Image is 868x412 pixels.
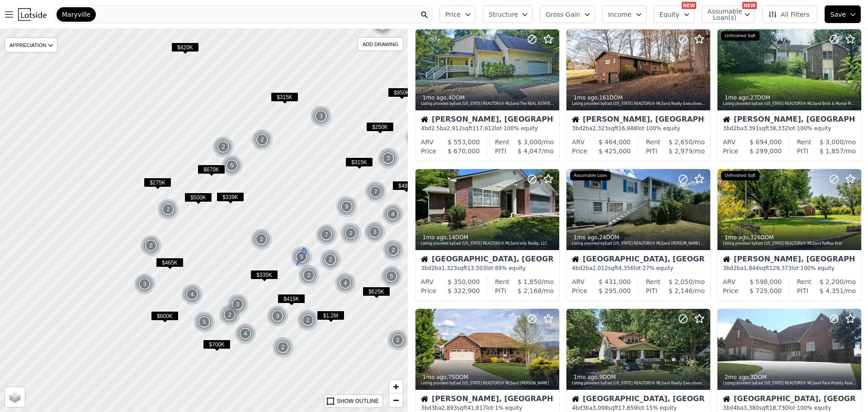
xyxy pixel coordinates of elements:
div: 2 [320,249,341,270]
img: g1.png [235,323,257,345]
button: Income [602,5,646,23]
button: Structure [483,5,533,23]
span: $950K [388,88,415,97]
div: NEW [682,2,696,9]
img: g1.png [310,105,332,127]
span: 16,988 [618,125,637,132]
div: , 326 DOM [723,234,857,241]
div: Listing provided by East [US_STATE] REALTORS® MLS and [PERSON_NAME] Group, Realty Executives [572,241,706,246]
img: g1.png [405,127,427,149]
div: Rent [646,277,660,286]
time: 2025-07-01 20:56 [725,234,749,241]
div: 4 [181,284,203,305]
span: $ 464,000 [599,138,631,146]
div: PITI [797,286,808,295]
div: Listing provided by East [US_STATE] REALTORS® MLS and eXp Realty, LLC [421,241,555,246]
time: 2025-06-29 16:43 [574,374,598,380]
div: Price [572,147,587,156]
img: House [421,256,428,263]
div: ARV [421,137,434,147]
img: House [572,256,579,263]
div: Price [572,286,587,295]
div: 3 bd 4 ba sqft lot · 100% equity [723,404,856,412]
span: $ 425,000 [599,147,631,155]
div: 3 [310,105,332,127]
div: Listing provided by East [US_STATE] REALTORS® MLS and [PERSON_NAME] [421,381,555,386]
div: /mo [660,277,705,286]
a: 1mo ago,326DOMListing provided byEast [US_STATE] REALTORS® MLSand ReMax FirstUnfinished SqftHouse... [717,169,861,301]
a: Zoom in [389,380,403,393]
span: 18,730 [769,405,788,411]
img: g1.png [219,304,241,326]
div: 3 bd 3 ba sqft lot · 1% equity [421,404,554,412]
span: $ 598,000 [750,278,782,285]
div: $465K [156,258,184,271]
span: $315K [345,157,373,167]
div: ARV [421,277,434,286]
div: 4 bd 2.5 ba sqft lot · 100% equity [421,125,554,132]
img: House [572,395,579,403]
button: Price [439,5,476,23]
span: + [393,381,399,392]
span: 13,503 [467,265,486,271]
span: $1.2M [317,311,344,320]
div: Price [723,147,738,156]
span: Save [830,10,846,19]
div: 2 [340,223,362,244]
div: /mo [506,147,554,156]
span: 2,912 [447,125,462,132]
div: /mo [808,286,856,295]
div: Listing provided by East [US_STATE] REALTORS® MLS and Realty Executives Associates [572,101,706,107]
div: /mo [657,286,705,295]
div: /mo [657,147,705,156]
span: $ 350,000 [448,278,480,285]
span: $625K [363,287,390,296]
a: Layers [5,387,25,407]
div: [GEOGRAPHIC_DATA], [GEOGRAPHIC_DATA] [421,256,554,265]
a: 1mo ago,161DOMListing provided byEast [US_STATE] REALTORS® MLSand Realty Executives AssociatesHou... [566,29,710,161]
div: Rent [797,137,811,147]
a: 1mo ago,24DOMListing provided byEast [US_STATE] REALTORS® MLSand [PERSON_NAME] Group, Realty Exec... [566,169,710,301]
div: /mo [808,147,856,156]
div: [PERSON_NAME], [GEOGRAPHIC_DATA] [723,116,856,125]
span: $ 2,050 [669,278,693,285]
span: $415K [278,294,305,303]
div: , 24 DOM [572,234,706,241]
div: ARV [572,137,585,147]
span: $ 4,047 [518,147,542,155]
div: /mo [509,137,554,147]
img: g1.png [134,273,156,295]
a: 1mo ago,4DOMListing provided byEast [US_STATE] REALTORS® MLSand The REAL ESTATE OfficeHouse[PERSO... [415,29,559,161]
span: $670K [198,165,225,174]
span: $ 1,850 [518,278,542,285]
div: $415K [278,294,305,307]
span: $ 3,000 [820,138,844,146]
div: 3 bd 2 ba sqft lot · 100% equity [723,125,856,132]
div: 3 bd 2 ba sqft lot · 100% equity [723,265,856,272]
div: 2 [140,235,162,256]
button: Equity [654,5,694,23]
div: /mo [811,277,856,286]
div: [GEOGRAPHIC_DATA], [GEOGRAPHIC_DATA] [723,395,856,404]
img: g1.png [297,309,319,331]
div: APPRECIATION [5,38,57,52]
span: $500K [184,193,212,202]
div: $950K [388,88,415,101]
div: Listing provided by East [US_STATE] REALTORS® MLS and ReMax First [723,241,857,246]
div: Unfinished Sqft [721,171,759,181]
span: Price [445,10,461,19]
span: $ 431,000 [599,278,631,285]
span: 3,391 [744,125,759,132]
img: g1.png [377,147,400,169]
time: 2025-07-02 15:24 [423,234,447,241]
div: $670K [198,165,225,178]
div: Rent [495,277,509,286]
img: g1.png [298,265,320,286]
div: , 161 DOM [572,94,706,101]
div: ARV [572,277,585,286]
div: Price [421,147,436,156]
span: $ 322,900 [448,287,480,294]
div: /mo [660,137,705,147]
div: , 27 DOM [723,94,857,101]
img: House [723,256,730,263]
